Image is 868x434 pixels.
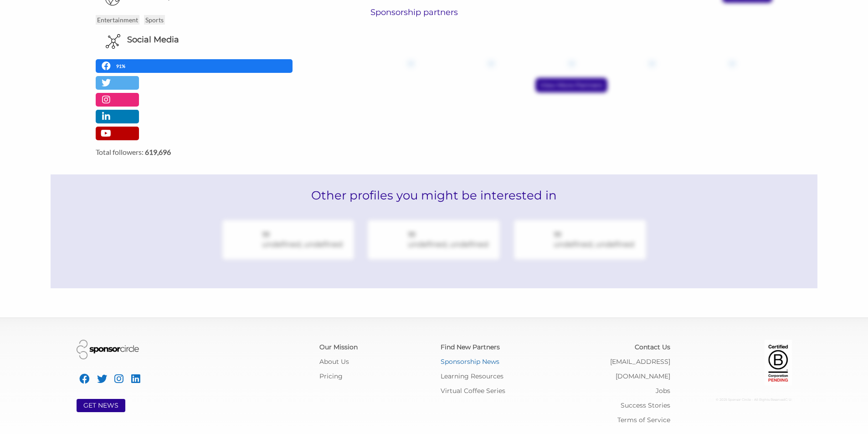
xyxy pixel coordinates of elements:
img: Social Media Icon [106,34,120,49]
a: About Us [319,357,349,366]
h6: Social Media [127,34,179,46]
img: Sponsor Circle Logo [77,340,139,359]
a: Jobs [656,387,670,395]
img: Certified Corporation Pending Logo [765,340,792,385]
a: [EMAIL_ADDRESS][DOMAIN_NAME] [610,357,670,380]
span: C: U: [785,398,792,402]
a: Virtual Coffee Series [441,387,505,395]
strong: 619,696 [145,148,171,156]
p: 91% [116,62,128,71]
a: Contact Us [635,343,670,351]
a: Success Stories [621,401,670,409]
a: GET NEWS [83,401,118,409]
a: Sponsorship News [441,357,499,366]
a: Terms of Service [617,416,670,424]
a: Pricing [319,372,343,380]
a: Find New Partners [441,343,500,351]
a: Our Mission [319,343,358,351]
p: Sports [144,15,165,25]
p: Entertainment [96,15,139,25]
label: Total followers: [96,148,312,156]
h2: Other profiles you might be interested in [51,174,817,216]
h6: Sponsorship partners [370,7,772,17]
div: © 2025 Sponsor Circle - All Rights Reserved [684,393,792,407]
a: Learning Resources [441,372,503,380]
